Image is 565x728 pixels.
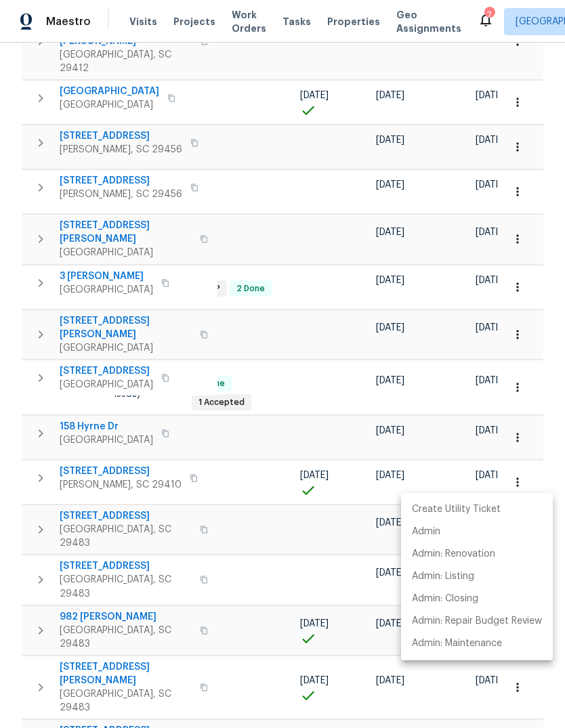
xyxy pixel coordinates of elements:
p: Admin: Renovation [412,547,495,561]
p: Admin: Closing [412,592,478,606]
p: Admin: Maintenance [412,637,502,651]
p: Admin: Repair Budget Review [412,614,542,628]
p: Create Utility Ticket [412,502,501,517]
p: Admin [412,525,440,539]
p: Admin: Listing [412,570,474,584]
